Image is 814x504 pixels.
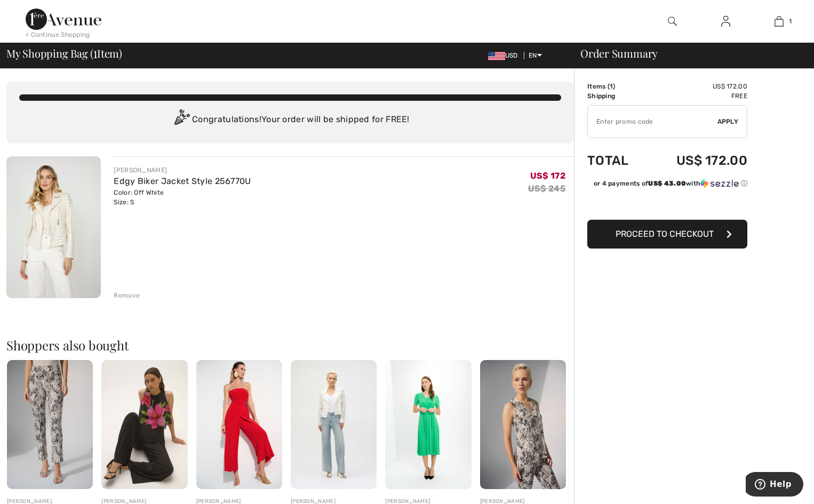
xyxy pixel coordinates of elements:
td: US$ 172.00 [646,142,747,179]
div: [PERSON_NAME] [114,165,251,175]
span: My Shopping Bag ( Item) [6,48,122,59]
div: Color: Off White Size: S [114,188,251,207]
span: Proceed to Checkout [616,229,714,239]
input: Promo code [588,106,717,138]
span: US$ 172 [530,171,565,181]
td: Shipping [587,91,646,101]
a: Edgy Biker Jacket Style 256770U [114,176,251,186]
img: 1ère Avenue [26,9,101,30]
span: US$ 43.00 [648,180,686,187]
img: Floral Sleeveless Jumpsuit Style 252704 [101,360,187,489]
s: US$ 245 [528,183,565,194]
iframe: PayPal-paypal [587,192,747,216]
span: Apply [717,117,739,126]
span: 1 [93,45,97,59]
img: search the website [668,15,677,28]
img: US Dollar [488,52,505,60]
div: < Continue Shopping [26,30,90,39]
img: My Bag [775,15,784,28]
td: Items ( ) [587,82,646,91]
div: or 4 payments of with [594,179,747,188]
img: My Info [721,15,730,28]
button: Proceed to Checkout [587,220,747,249]
div: Congratulations! Your order will be shipped for FREE! [19,109,561,131]
span: 1 [610,83,613,90]
img: V-Neck Snake Print Pullover Style 252243 [480,360,566,489]
img: V-Neck Pleated Midi Dress Style 241013 [385,360,471,489]
td: Free [646,91,747,101]
span: EN [529,52,542,59]
a: Sign In [713,15,739,28]
img: Congratulation2.svg [171,109,192,131]
span: USD [488,52,522,59]
div: or 4 payments ofUS$ 43.00withSezzle Click to learn more about Sezzle [587,179,747,192]
span: 1 [789,17,792,26]
img: Strapless Formal Jumpsuit Style 252083 [196,360,282,489]
div: Order Summary [568,48,808,59]
img: Snake Print Slim Trousers Style 252238 [7,360,93,489]
td: Total [587,142,646,179]
a: 1 [753,15,805,28]
iframe: Opens a widget where you can find more information [746,472,803,499]
td: US$ 172.00 [646,82,747,91]
div: Remove [114,291,140,300]
img: Wide-Leg Mid-Rise Jeans Style 252916 [291,360,377,489]
img: Edgy Biker Jacket Style 256770U [6,156,101,298]
img: Sezzle [700,179,739,188]
h2: Shoppers also bought [6,339,574,351]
